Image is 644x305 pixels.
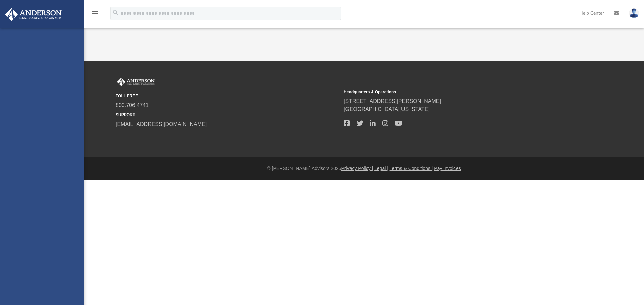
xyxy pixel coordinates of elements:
a: Terms & Conditions | [390,166,433,171]
a: [STREET_ADDRESS][PERSON_NAME] [344,98,441,104]
a: menu [91,13,99,17]
small: SUPPORT [116,112,339,118]
div: © [PERSON_NAME] Advisors 2025 [84,165,644,172]
a: Pay Invoices [434,166,461,171]
img: User Pic [629,8,639,18]
img: Anderson Advisors Platinum Portal [116,78,156,86]
a: Privacy Policy | [341,166,373,171]
a: 800.706.4741 [116,102,149,108]
small: TOLL FREE [116,93,339,99]
a: Legal | [374,166,388,171]
small: Headquarters & Operations [344,89,567,95]
img: Anderson Advisors Platinum Portal [3,8,64,21]
a: [GEOGRAPHIC_DATA][US_STATE] [344,106,430,112]
i: search [112,9,119,16]
a: [EMAIL_ADDRESS][DOMAIN_NAME] [116,121,207,127]
i: menu [91,9,99,17]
